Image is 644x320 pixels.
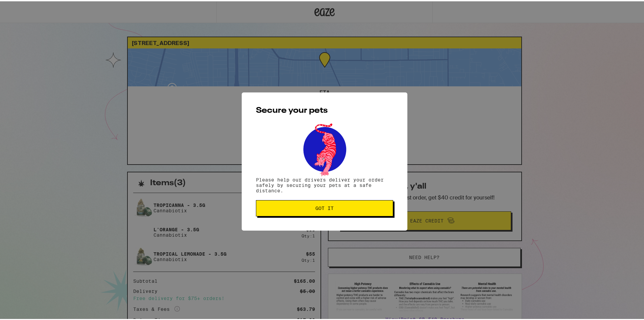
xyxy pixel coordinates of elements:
p: Please help our drivers deliver your order safely by securing your pets at a safe distance. [256,176,393,192]
button: Got it [256,199,393,215]
h2: Secure your pets [256,105,393,113]
span: Got it [315,205,334,209]
span: Hi. Need any help? [4,5,49,10]
img: pets [297,120,352,176]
